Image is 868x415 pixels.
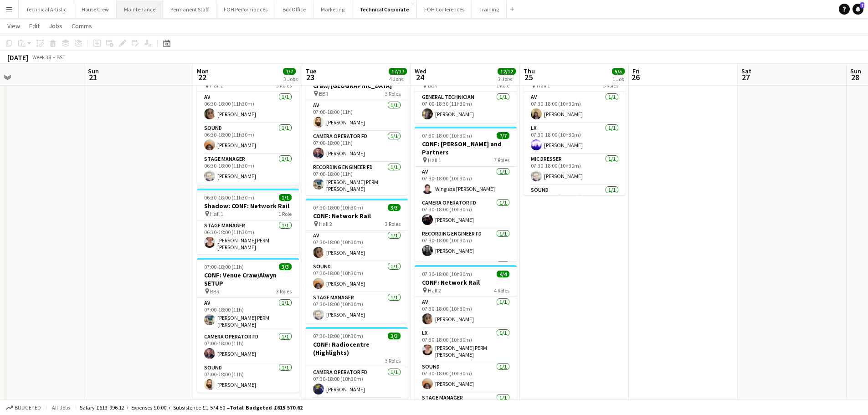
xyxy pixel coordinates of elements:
[197,67,209,75] span: Mon
[197,154,299,185] app-card-role: Stage Manager1/106:30-18:00 (11h30m)[PERSON_NAME]
[210,288,219,295] span: BBR
[522,72,535,82] span: 25
[524,92,626,123] app-card-role: AV1/107:30-18:00 (10h30m)[PERSON_NAME]
[197,363,299,394] app-card-role: Sound1/107:00-18:00 (11h)[PERSON_NAME]
[740,72,751,82] span: 27
[306,162,408,196] app-card-role: Recording Engineer FD1/107:00-18:00 (11h)[PERSON_NAME] PERM [PERSON_NAME]
[415,260,517,291] app-card-role: Sound1/1
[306,131,408,162] app-card-role: Camera Operator FD1/107:00-18:00 (11h)[PERSON_NAME]
[415,127,517,261] app-job-card: 07:30-18:00 (10h30m)7/7CONF: [PERSON_NAME] and Partners Hall 17 RolesAV1/107:30-18:00 (10h30m)Win...
[612,76,624,82] div: 1 Job
[279,263,292,270] span: 3/3
[74,0,117,18] button: House Crew
[497,271,509,277] span: 4/4
[422,132,472,139] span: 07:30-18:00 (10h30m)
[197,189,299,254] app-job-card: 06:30-18:00 (11h30m)1/1Shadow: CONF: Network Rail Hall 11 RoleStage Manager1/106:30-18:00 (11h30m...
[275,0,313,18] button: Box Office
[498,68,516,75] span: 12/12
[428,287,441,294] span: Hall 2
[415,362,517,393] app-card-role: Sound1/107:30-18:00 (10h30m)[PERSON_NAME]
[197,298,299,332] app-card-role: AV1/107:00-18:00 (11h)[PERSON_NAME] PERM [PERSON_NAME]
[472,0,507,18] button: Training
[352,0,417,18] button: Technical Corporate
[306,367,408,398] app-card-role: Camera Operator FD1/107:30-18:00 (10h30m)[PERSON_NAME]
[306,212,408,220] h3: CONF: Network Rail
[117,0,163,18] button: Maintenance
[306,340,408,357] h3: CONF: Radiocentre (Highlights)
[422,271,472,277] span: 07:30-18:00 (10h30m)
[632,67,640,75] span: Fri
[204,263,244,270] span: 07:00-18:00 (11h)
[319,90,328,97] span: BBR
[313,333,363,339] span: 07:30-18:00 (10h30m)
[524,154,626,185] app-card-role: Mic Dresser1/107:30-18:00 (10h30m)[PERSON_NAME]
[30,54,53,61] span: Week 38
[313,204,363,211] span: 07:30-18:00 (10h30m)
[415,297,517,328] app-card-role: AV1/107:30-18:00 (10h30m)[PERSON_NAME]
[389,68,407,75] span: 17/17
[306,199,408,323] app-job-card: 07:30-18:00 (10h30m)3/3CONF: Network Rail Hall 23 RolesAV1/107:30-18:00 (10h30m)[PERSON_NAME]Soun...
[204,194,254,201] span: 06:30-18:00 (11h30m)
[283,68,296,75] span: 7/7
[210,210,223,217] span: Hall 1
[849,72,861,82] span: 28
[197,60,299,185] div: 06:30-18:00 (11h30m)3/3CONF: Network Rail Hall 23 RolesAV1/106:30-18:00 (11h30m)[PERSON_NAME]Soun...
[197,123,299,154] app-card-role: Sound1/106:30-18:00 (11h30m)[PERSON_NAME]
[304,72,316,82] span: 23
[415,60,517,123] app-job-card: 07:00-18:30 (11h30m)1/1CONF: [URL] BBR1 RoleGeneral Technician1/107:00-18:30 (11h30m)[PERSON_NAME]
[216,0,275,18] button: FOH Performances
[163,0,216,18] button: Permanent Staff
[494,157,509,164] span: 7 Roles
[497,132,509,139] span: 7/7
[415,167,517,198] app-card-role: AV1/107:30-18:00 (10h30m)Wing sze [PERSON_NAME]
[415,328,517,362] app-card-role: LX1/107:30-18:00 (10h30m)[PERSON_NAME] PERM [PERSON_NAME]
[415,92,517,123] app-card-role: General Technician1/107:00-18:30 (11h30m)[PERSON_NAME]
[4,20,24,32] a: View
[524,60,626,195] app-job-card: 07:30-18:00 (10h30m)5/5CONF: PRP Hall 15 RolesAV1/107:30-18:00 (10h30m)[PERSON_NAME]LX1/107:30-18...
[524,185,626,219] app-card-role: Sound1/107:30-18:00 (10h30m)
[306,67,316,75] span: Tue
[72,22,92,30] span: Comms
[195,72,209,82] span: 22
[498,76,515,82] div: 3 Jobs
[385,90,401,97] span: 3 Roles
[56,54,66,61] div: BST
[279,194,292,201] span: 1/1
[278,210,292,217] span: 1 Role
[306,292,408,323] app-card-role: Stage Manager1/107:30-18:00 (10h30m)[PERSON_NAME]
[494,287,509,294] span: 4 Roles
[197,92,299,123] app-card-role: AV1/106:30-18:00 (11h30m)[PERSON_NAME]
[428,157,441,164] span: Hall 1
[276,288,292,295] span: 3 Roles
[197,271,299,287] h3: CONF: Venue Craw/Alwyn SETUP
[853,4,863,15] a: 7
[306,100,408,131] app-card-role: AV1/107:00-18:00 (11h)[PERSON_NAME]
[319,220,332,227] span: Hall 2
[49,22,62,30] span: Jobs
[415,140,517,156] h3: CONF: [PERSON_NAME] and Partners
[197,258,299,393] app-job-card: 07:00-18:00 (11h)3/3CONF: Venue Craw/Alwyn SETUP BBR3 RolesAV1/107:00-18:00 (11h)[PERSON_NAME] PE...
[524,123,626,154] app-card-role: LX1/107:30-18:00 (10h30m)[PERSON_NAME]
[5,403,42,413] button: Budgeted
[306,231,408,261] app-card-role: AV1/107:30-18:00 (10h30m)[PERSON_NAME]
[385,357,401,364] span: 3 Roles
[612,68,625,75] span: 5/5
[197,332,299,363] app-card-role: Camera Operator FD1/107:00-18:00 (11h)[PERSON_NAME]
[389,76,406,82] div: 4 Jobs
[415,265,517,400] app-job-card: 07:30-18:00 (10h30m)4/4CONF: Network Rail Hall 24 RolesAV1/107:30-18:00 (10h30m)[PERSON_NAME]LX1/...
[415,67,426,75] span: Wed
[385,220,401,227] span: 3 Roles
[87,72,99,82] span: 21
[850,67,861,75] span: Sun
[7,22,20,30] span: View
[415,278,517,287] h3: CONF: Network Rail
[860,2,864,8] span: 7
[306,261,408,292] app-card-role: Sound1/107:30-18:00 (10h30m)[PERSON_NAME]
